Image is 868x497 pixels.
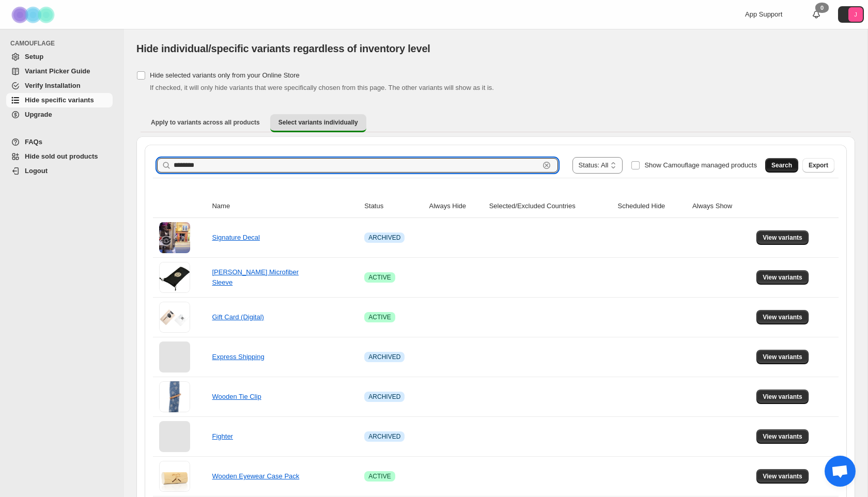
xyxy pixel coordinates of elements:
a: Fighter [212,432,233,440]
span: Avatar with initials J [848,7,863,22]
a: Variant Picker Guide [6,64,113,79]
span: View variants [763,353,802,361]
span: Hide sold out products [25,152,98,160]
span: Variant Picker Guide [25,67,90,75]
span: App Support [745,10,782,18]
span: ARCHIVED [368,432,400,441]
span: ACTIVE [368,273,391,282]
button: View variants [756,390,809,404]
span: Upgrade [25,111,52,118]
a: FAQs [6,135,113,149]
span: ARCHIVED [368,353,400,361]
span: ARCHIVED [368,393,400,401]
th: Scheduled Hide [615,195,689,218]
button: View variants [756,469,809,484]
a: Hide sold out products [6,149,113,164]
a: Wooden Tie Clip [212,393,261,400]
img: Signature Decal [159,222,190,253]
th: Always Hide [426,195,486,218]
img: Gift Card (Digital) [159,302,190,333]
span: If checked, it will only hide variants that were specifically chosen from this page. The other va... [150,84,494,91]
button: Search [765,158,798,173]
a: Verify Installation [6,79,113,93]
img: Johnny Fly Microfiber Sleeve [159,262,190,293]
span: View variants [763,273,802,282]
img: Camouflage [8,1,60,29]
img: Wooden Tie Clip [159,381,190,412]
button: View variants [756,429,809,444]
span: ARCHIVED [368,234,400,242]
a: 0 [811,9,822,20]
span: Apply to variants across all products [151,118,260,127]
a: Signature Decal [212,234,260,241]
span: Hide specific variants [25,96,94,104]
th: Name [209,195,361,218]
span: View variants [763,313,802,321]
span: View variants [763,472,802,480]
span: CAMOUFLAGE [10,39,117,48]
img: Wooden Eyewear Case Pack [159,461,190,492]
th: Status [361,195,426,218]
a: Express Shipping [212,353,264,361]
button: Avatar with initials J [838,6,864,23]
th: Selected/Excluded Countries [486,195,615,218]
th: Always Show [689,195,753,218]
button: View variants [756,270,809,285]
span: View variants [763,432,802,441]
span: Search [771,161,792,169]
a: [PERSON_NAME] Microfiber Sleeve [212,268,299,286]
button: Apply to variants across all products [143,114,268,131]
a: Gift Card (Digital) [212,313,263,321]
span: Select variants individually [278,118,358,127]
span: ACTIVE [368,472,391,480]
span: ACTIVE [368,313,391,321]
button: View variants [756,310,809,324]
a: Setup [6,50,113,64]
button: Clear [541,160,552,170]
a: Logout [6,164,113,178]
span: Export [809,161,828,169]
button: Select variants individually [270,114,366,132]
span: FAQs [25,138,42,146]
a: Hide specific variants [6,93,113,107]
span: Hide selected variants only from your Online Store [150,71,300,79]
a: Open chat [825,456,856,487]
button: View variants [756,350,809,364]
button: Export [802,158,834,173]
span: Hide individual/specific variants regardless of inventory level [136,43,430,54]
button: View variants [756,230,809,245]
span: View variants [763,234,802,242]
span: Show Camouflage managed products [644,161,757,169]
span: Logout [25,167,48,175]
span: Verify Installation [25,82,81,89]
a: Wooden Eyewear Case Pack [212,472,299,480]
div: 0 [815,3,829,13]
span: Setup [25,53,43,60]
text: J [854,11,857,18]
a: Upgrade [6,107,113,122]
span: View variants [763,393,802,401]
